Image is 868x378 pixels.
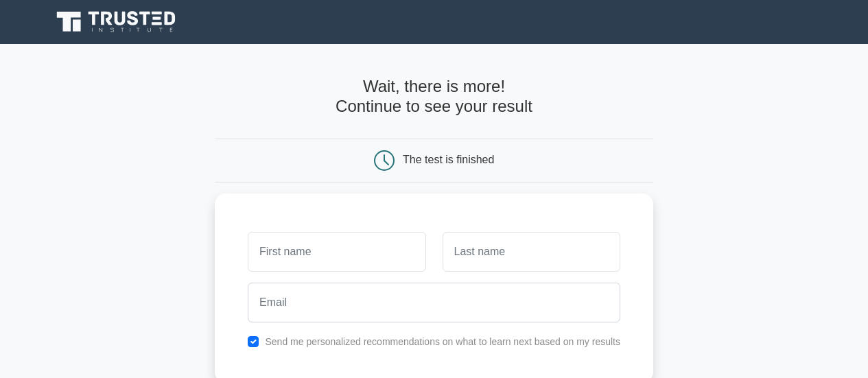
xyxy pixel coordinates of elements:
[248,283,620,322] input: Email
[248,232,425,272] input: First name
[403,154,494,165] div: The test is finished
[215,77,653,117] h4: Wait, there is more! Continue to see your result
[443,232,620,272] input: Last name
[265,336,620,347] label: Send me personalized recommendations on what to learn next based on my results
